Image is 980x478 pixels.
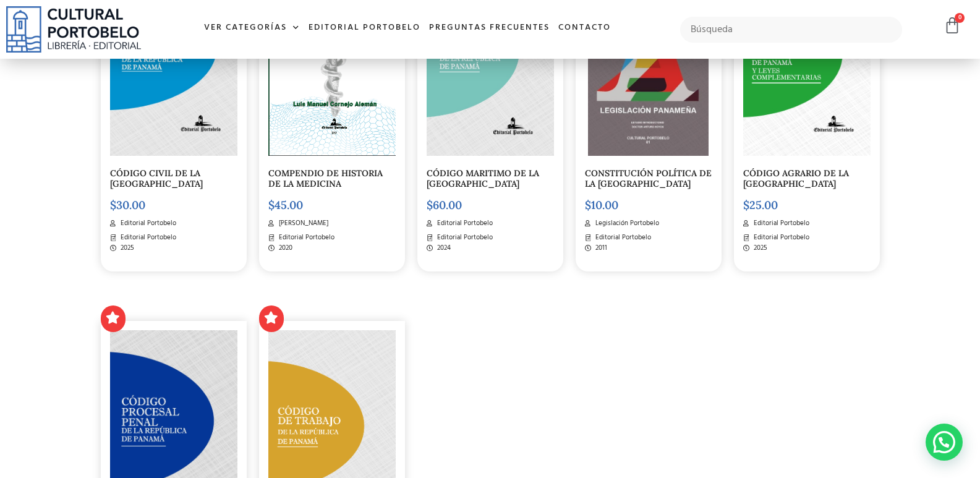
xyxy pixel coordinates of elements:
[200,15,304,41] a: Ver Categorías
[944,17,961,35] a: 0
[110,198,116,212] span: $
[955,13,965,23] span: 0
[276,218,328,229] span: [PERSON_NAME]
[276,243,292,254] span: 2020
[926,424,963,461] div: Contactar por WhatsApp
[592,243,607,254] span: 2011
[743,168,849,189] a: CÓDIGO AGRARIO DE LA [GEOGRAPHIC_DATA]
[304,15,425,41] a: Editorial Portobelo
[268,168,383,189] a: COMPENDIO DE HISTORIA DE LA MEDICINA
[110,168,203,189] a: CÓDIGO CIVIL DE LA [GEOGRAPHIC_DATA]
[276,233,334,243] span: Editorial Portobelo
[680,17,902,43] input: Búsqueda
[592,218,659,229] span: Legislación Portobelo
[117,233,176,243] span: Editorial Portobelo
[751,218,809,229] span: Editorial Portobelo
[427,198,462,212] bdi: 60.00
[117,243,134,254] span: 2025
[268,198,275,212] span: $
[434,218,493,229] span: Editorial Portobelo
[425,15,554,41] a: Preguntas frecuentes
[554,15,615,41] a: Contacto
[743,198,749,212] span: $
[585,168,712,189] a: CONSTITUCIÓN POLÍTICA DE LA [GEOGRAPHIC_DATA]
[434,233,493,243] span: Editorial Portobelo
[427,168,539,189] a: CÓDIGO MARITIMO DE LA [GEOGRAPHIC_DATA]
[117,218,176,229] span: Editorial Portobelo
[427,198,433,212] span: $
[110,198,145,212] bdi: 30.00
[268,198,303,212] bdi: 45.00
[592,233,651,243] span: Editorial Portobelo
[585,198,591,212] span: $
[743,198,778,212] bdi: 25.00
[751,243,767,254] span: 2025
[585,198,618,212] bdi: 10.00
[751,233,809,243] span: Editorial Portobelo
[434,243,451,254] span: 2024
